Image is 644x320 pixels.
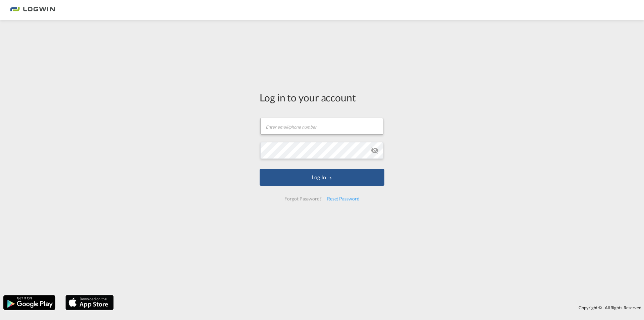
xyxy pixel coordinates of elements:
[117,302,644,313] div: Copyright © . All Rights Reserved
[65,294,114,311] img: apple.png
[282,193,324,205] div: Forgot Password?
[10,3,55,18] img: bc73a0e0d8c111efacd525e4c8ad7d32.png
[371,146,379,154] md-icon: icon-eye-off
[260,169,384,186] button: LOGIN
[260,118,383,135] input: Enter email/phone number
[260,90,384,104] div: Log in to your account
[324,193,362,205] div: Reset Password
[3,294,56,311] img: google.png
